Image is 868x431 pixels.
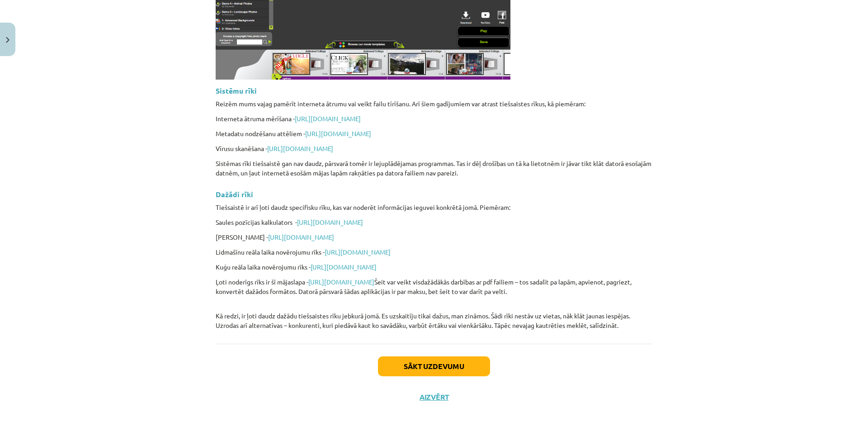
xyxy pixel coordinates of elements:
a: [URL][DOMAIN_NAME] [325,248,391,256]
p: Kuģu reāla laika novērojumu rīks - [216,262,652,272]
button: Sākt uzdevumu [378,356,490,376]
a: [URL][DOMAIN_NAME] [295,114,361,123]
a: [URL][DOMAIN_NAME] [297,218,363,226]
button: Aizvērt [417,393,451,402]
p: Tiešsaistē ir arī ļoti daudz specifisku rīku, kas var noderēt informācijas ieguvei konkrētā jomā.... [216,203,652,212]
img: icon-close-lesson-0947bae3869378f0d4975bcd49f059093ad1ed9edebbc8119c70593378902aed.svg [6,37,9,43]
p: Kā redzi, ir ļoti daudz dažādu tiešsaistes rīku jebkurā jomā. Es uzskaitīju tikai dažus, man zinā... [216,311,652,330]
p: Reizēm mums vajag pamērīt interneta ātrumu vai veikt failu tīrīšanu. Arī šiem gadījumiem var atra... [216,99,652,109]
p: Sistēmas rīki tiešsaistē gan nav daudz, pārsvarā tomēr ir lejuplādējamas programmas. Tas ir dēļ d... [216,159,652,178]
p: Ļoti noderīgs rīks ir šī mājaslapa - Šeit var veikt visdažādākās darbības ar pdf failiem – tos sa... [216,277,652,296]
strong: Dažādi rīki [216,189,253,199]
p: Lidmašīnu reāla laika novērojumu rīks - [216,247,652,257]
a: [URL][DOMAIN_NAME] [305,129,371,137]
a: [URL][DOMAIN_NAME] [308,278,374,286]
p: Saules pozīcijas kalkulators - [216,218,652,227]
p: [PERSON_NAME] - [216,232,652,242]
p: Interneta ātruma mērīšana - [216,114,652,123]
a: [URL][DOMAIN_NAME] [311,263,377,271]
a: [URL][DOMAIN_NAME] [268,233,334,241]
p: Vīrusu skanēšana - [216,144,652,153]
strong: Sistēmu rīki [216,86,257,95]
p: Metadatu nodzēšanu attēliem - [216,129,652,138]
a: [URL][DOMAIN_NAME] [267,144,333,152]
